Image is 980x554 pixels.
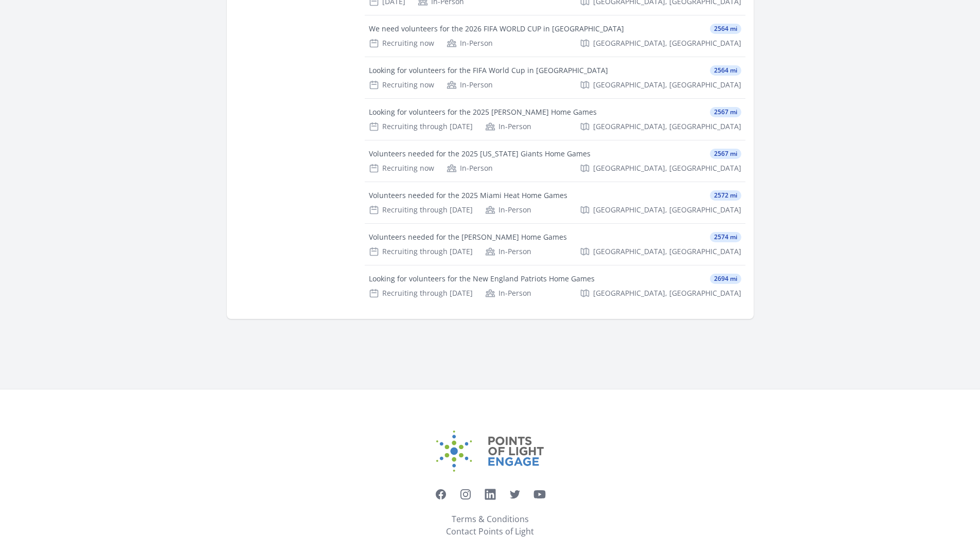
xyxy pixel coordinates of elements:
div: We need volunteers for the 2026 FIFA WORLD CUP in [GEOGRAPHIC_DATA] [369,24,624,34]
span: 2564 mi [710,65,741,76]
span: 2564 mi [710,24,741,34]
span: [GEOGRAPHIC_DATA], [GEOGRAPHIC_DATA] [593,121,741,132]
span: [GEOGRAPHIC_DATA], [GEOGRAPHIC_DATA] [593,38,741,48]
div: Recruiting now [369,80,434,90]
div: Recruiting now [369,38,434,48]
span: [GEOGRAPHIC_DATA], [GEOGRAPHIC_DATA] [593,205,741,215]
a: Volunteers needed for the 2025 [US_STATE] Giants Home Games 2567 mi Recruiting now In-Person [GEO... [365,140,745,182]
div: Volunteers needed for the 2025 Miami Heat Home Games [369,190,567,201]
a: Terms & Conditions [452,513,529,525]
span: 2567 mi [710,149,741,159]
div: Volunteers needed for the 2025 [US_STATE] Giants Home Games [369,149,591,159]
div: In-Person [447,80,493,90]
div: Looking for volunteers for the 2025 [PERSON_NAME] Home Games [369,107,597,117]
span: 2694 mi [710,274,741,284]
span: [GEOGRAPHIC_DATA], [GEOGRAPHIC_DATA] [593,163,741,173]
span: 2572 mi [710,190,741,201]
a: Looking for volunteers for the 2025 [PERSON_NAME] Home Games 2567 mi Recruiting through [DATE] In... [365,99,745,140]
div: In-Person [485,288,531,298]
div: Recruiting through [DATE] [369,205,473,215]
div: In-Person [485,205,531,215]
span: [GEOGRAPHIC_DATA], [GEOGRAPHIC_DATA] [593,80,741,90]
div: Recruiting through [DATE] [369,246,473,257]
span: [GEOGRAPHIC_DATA], [GEOGRAPHIC_DATA] [593,246,741,257]
a: Contact Points of Light [446,525,534,538]
div: In-Person [485,246,531,257]
span: [GEOGRAPHIC_DATA], [GEOGRAPHIC_DATA] [593,288,741,298]
div: Recruiting now [369,163,434,173]
div: Volunteers needed for the [PERSON_NAME] Home Games [369,232,567,242]
a: Volunteers needed for the 2025 Miami Heat Home Games 2572 mi Recruiting through [DATE] In-Person ... [365,182,745,223]
a: Looking for volunteers for the FIFA World Cup in [GEOGRAPHIC_DATA] 2564 mi Recruiting now In-Pers... [365,57,745,98]
span: 2567 mi [710,107,741,117]
a: We need volunteers for the 2026 FIFA WORLD CUP in [GEOGRAPHIC_DATA] 2564 mi Recruiting now In-Per... [365,15,745,57]
div: In-Person [485,121,531,132]
div: Looking for volunteers for the New England Patriots Home Games [369,274,595,284]
div: In-Person [447,38,493,48]
div: In-Person [447,163,493,173]
img: Points of Light Engage [436,431,544,472]
div: Recruiting through [DATE] [369,121,473,132]
span: 2574 mi [710,232,741,242]
a: Volunteers needed for the [PERSON_NAME] Home Games 2574 mi Recruiting through [DATE] In-Person [G... [365,224,745,265]
div: Recruiting through [DATE] [369,288,473,298]
div: Looking for volunteers for the FIFA World Cup in [GEOGRAPHIC_DATA] [369,65,608,76]
a: Looking for volunteers for the New England Patriots Home Games 2694 mi Recruiting through [DATE] ... [365,265,745,307]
